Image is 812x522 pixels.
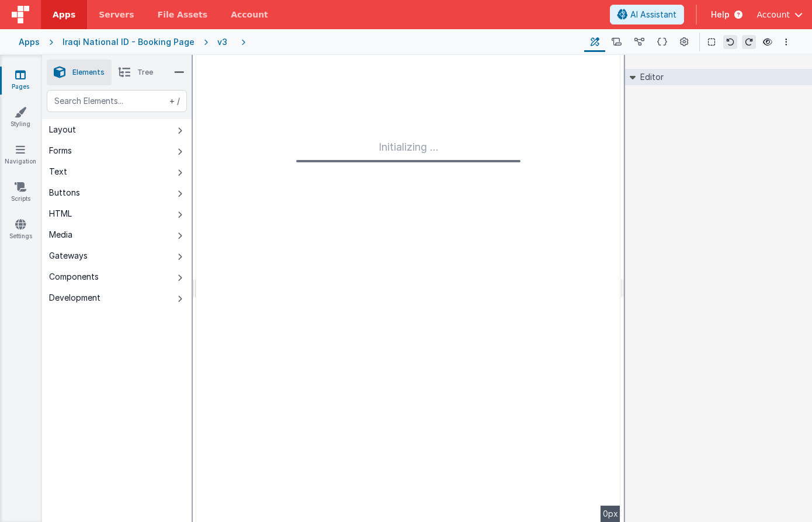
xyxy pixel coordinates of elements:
[630,9,676,20] span: AI Assistant
[42,245,192,266] button: Gateways
[49,166,67,178] div: Text
[19,36,40,48] div: Apps
[49,187,80,199] div: Buttons
[196,55,620,522] div: -->
[47,90,187,112] input: Search Elements...
[610,5,684,25] button: AI Assistant
[42,182,192,203] button: Buttons
[42,203,192,224] button: HTML
[711,9,730,20] span: Help
[757,9,790,20] span: Account
[601,506,620,522] div: 0px
[779,35,793,49] button: Options
[217,36,232,48] div: v3
[42,161,192,182] button: Text
[42,119,192,140] button: Layout
[99,9,134,20] span: Servers
[49,229,72,241] div: Media
[49,271,99,283] div: Components
[42,287,192,308] button: Development
[49,292,100,304] div: Development
[53,9,75,20] span: Apps
[158,9,208,20] span: File Assets
[49,208,72,220] div: HTML
[49,250,88,262] div: Gateways
[42,224,192,245] button: Media
[49,124,76,135] div: Layout
[72,68,105,77] span: Elements
[49,145,72,156] div: Forms
[636,69,664,85] h2: Editor
[137,68,153,77] span: Tree
[42,140,192,161] button: Forms
[63,36,195,48] div: Iraqi National ID - Booking Page
[167,90,180,112] span: + /
[296,139,520,162] div: Initializing ...
[757,9,803,20] button: Account
[42,266,192,287] button: Components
